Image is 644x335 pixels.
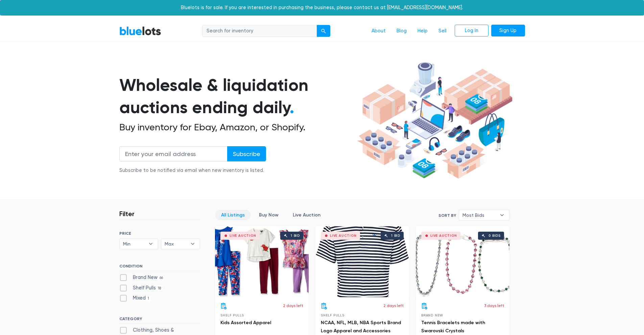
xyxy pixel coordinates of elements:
[421,320,485,334] a: Tennis Bracelets made with Swarovski Crystals
[230,234,256,237] div: Live Auction
[287,210,326,220] a: Live Auction
[156,286,163,291] span: 18
[165,239,187,249] span: Max
[455,25,488,37] a: Log In
[291,234,300,237] div: 1 bid
[119,284,163,292] label: Shelf Pulls
[215,210,251,220] a: All Listings
[391,25,412,37] a: Blog
[366,25,391,37] a: About
[355,59,515,182] img: hero-ee84e7d0318cb26816c560f6b4441b76977f77a177738b4e94f68c95b2b83dbb.png
[227,146,266,161] input: Subscribe
[290,97,294,118] span: .
[119,74,355,119] h1: Wholesale & liquidation auctions ending daily
[119,316,200,324] h6: CATEGORY
[119,264,200,271] h6: CONDITION
[158,275,165,281] span: 66
[253,210,284,220] a: Buy Now
[491,25,525,37] a: Sign Up
[433,25,452,37] a: Sell
[321,313,344,317] span: Shelf Pulls
[430,234,457,237] div: Live Auction
[119,231,200,236] h6: PRICE
[330,234,357,237] div: Live Auction
[123,239,145,249] span: Min
[438,212,456,218] label: Sort By
[391,234,400,237] div: 1 bid
[220,320,271,326] a: Kids Assorted Apparel
[484,303,504,309] p: 3 days left
[119,274,165,281] label: Brand New
[383,303,404,309] p: 2 days left
[119,146,228,161] input: Enter your email address
[119,167,266,174] div: Subscribe to be notified via email when new inventory is listed.
[119,122,355,133] h2: Buy inventory for Ebay, Amazon, or Shopify.
[462,210,496,220] span: Most Bids
[488,234,501,237] div: 0 bids
[144,239,158,249] b: ▾
[220,313,244,317] span: Shelf Pulls
[412,25,433,37] a: Help
[146,296,151,302] span: 1
[321,320,401,334] a: NCAA, NFL, MLB, NBA Sports Brand Logo Apparel and Accessories
[119,294,151,302] label: Mixed
[421,313,443,317] span: Brand New
[215,226,309,297] a: Live Auction 1 bid
[119,210,135,218] h3: Filter
[283,303,303,309] p: 2 days left
[495,210,509,220] b: ▾
[416,226,509,297] a: Live Auction 0 bids
[315,226,409,297] a: Live Auction 1 bid
[186,239,200,249] b: ▾
[119,26,161,36] a: BlueLots
[202,25,317,37] input: Search for inventory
